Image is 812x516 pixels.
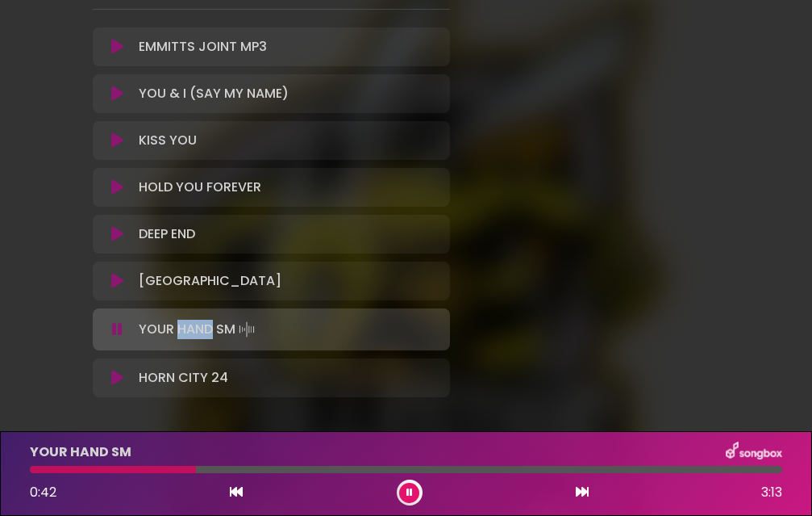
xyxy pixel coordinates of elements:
[139,368,228,388] p: HORN CITY 24
[139,318,258,341] p: YOUR HAND SM
[139,84,289,103] p: YOU & I (SAY MY NAME)
[139,37,267,57] p: EMMITTS JOINT MP3
[139,271,281,291] p: [GEOGRAPHIC_DATA]
[726,442,782,463] img: songbox-logo-white.png
[139,224,195,244] p: DEEP END
[139,131,197,150] p: KISS YOU
[30,443,131,462] p: YOUR HAND SM
[235,318,258,341] img: waveform4.gif
[139,178,261,197] p: HOLD YOU FOREVER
